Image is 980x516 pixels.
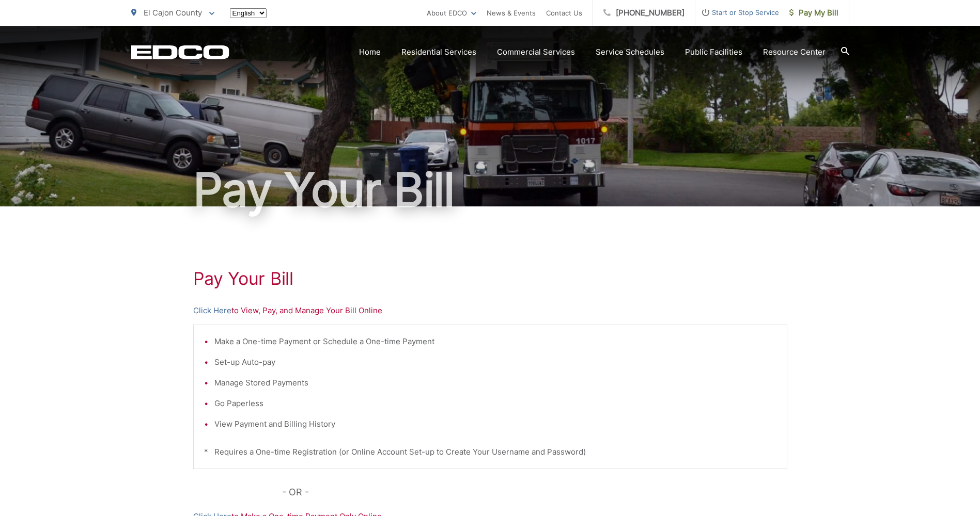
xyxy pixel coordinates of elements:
[497,46,575,58] a: Commercial Services
[487,7,536,19] a: News & Events
[596,46,664,58] a: Service Schedules
[789,7,838,19] span: Pay My Bill
[763,46,826,58] a: Resource Center
[214,397,776,410] li: Go Paperless
[214,335,776,348] li: Make a One-time Payment or Schedule a One-time Payment
[193,304,231,317] a: Click Here
[685,46,742,58] a: Public Facilities
[214,356,776,368] li: Set-up Auto-pay
[214,377,776,389] li: Manage Stored Payments
[230,8,267,18] select: Select a language
[204,446,776,458] p: * Requires a One-time Registration (or Online Account Set-up to Create Your Username and Password)
[214,418,776,430] li: View Payment and Billing History
[144,8,202,18] span: El Cajon County
[131,164,849,216] h1: Pay Your Bill
[546,7,582,19] a: Contact Us
[282,485,787,500] p: - OR -
[131,45,229,59] a: EDCD logo. Return to the homepage.
[359,46,381,58] a: Home
[193,304,787,317] p: to View, Pay, and Manage Your Bill Online
[401,46,476,58] a: Residential Services
[427,7,476,19] a: About EDCO
[193,268,787,289] h1: Pay Your Bill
